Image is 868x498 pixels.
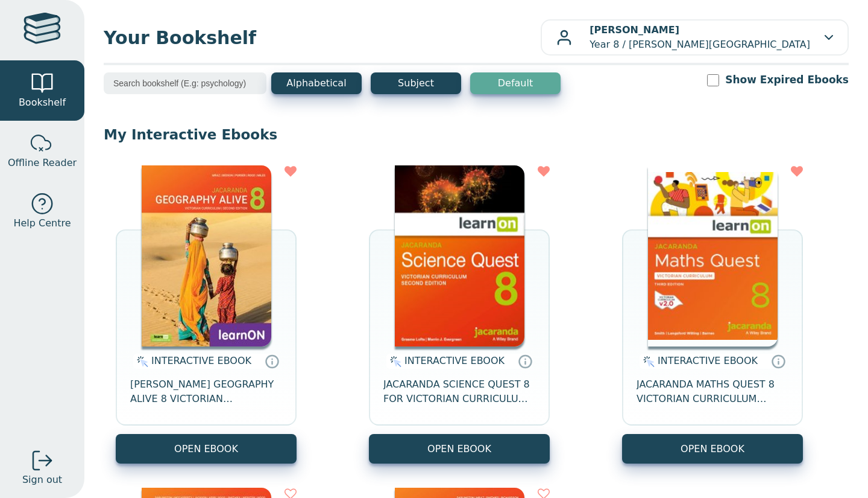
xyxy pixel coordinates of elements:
[13,216,71,231] span: Help Centre
[658,355,758,366] span: INTERACTIVE EBOOK
[470,72,561,94] button: Default
[104,72,266,94] input: Search bookshelf (E.g: psychology)
[622,434,803,464] button: OPEN EBOOK
[541,19,849,56] button: [PERSON_NAME]Year 8 / [PERSON_NAME][GEOGRAPHIC_DATA]
[640,354,655,369] img: interactive.svg
[369,434,550,464] button: OPEN EBOOK
[104,126,849,144] p: My Interactive Ebooks
[386,354,401,369] img: interactive.svg
[8,156,77,170] span: Offline Reader
[590,24,679,36] b: [PERSON_NAME]
[395,165,524,346] img: fffb2005-5288-ea11-a992-0272d098c78b.png
[518,354,532,368] a: Interactive eBooks are accessed online via the publisher’s portal. They contain interactive resou...
[383,377,535,406] span: JACARANDA SCIENCE QUEST 8 FOR VICTORIAN CURRICULUM LEARNON 2E EBOOK
[271,72,362,94] button: Alphabetical
[104,24,541,51] span: Your Bookshelf
[142,165,271,346] img: 5407fe0c-7f91-e911-a97e-0272d098c78b.jpg
[648,165,778,346] img: c004558a-e884-43ec-b87a-da9408141e80.jpg
[371,72,461,94] button: Subject
[637,377,788,406] span: JACARANDA MATHS QUEST 8 VICTORIAN CURRICULUM LEARNON EBOOK 3E
[590,23,810,52] p: Year 8 / [PERSON_NAME][GEOGRAPHIC_DATA]
[404,355,505,366] span: INTERACTIVE EBOOK
[771,354,785,368] a: Interactive eBooks are accessed online via the publisher’s portal. They contain interactive resou...
[725,72,849,88] label: Show Expired Ebooks
[151,355,251,366] span: INTERACTIVE EBOOK
[133,354,148,369] img: interactive.svg
[19,95,66,110] span: Bookshelf
[22,473,62,487] span: Sign out
[116,434,297,464] button: OPEN EBOOK
[130,377,282,406] span: [PERSON_NAME] GEOGRAPHY ALIVE 8 VICTORIAN CURRICULUM LEARNON EBOOK 2E
[265,354,279,368] a: Interactive eBooks are accessed online via the publisher’s portal. They contain interactive resou...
